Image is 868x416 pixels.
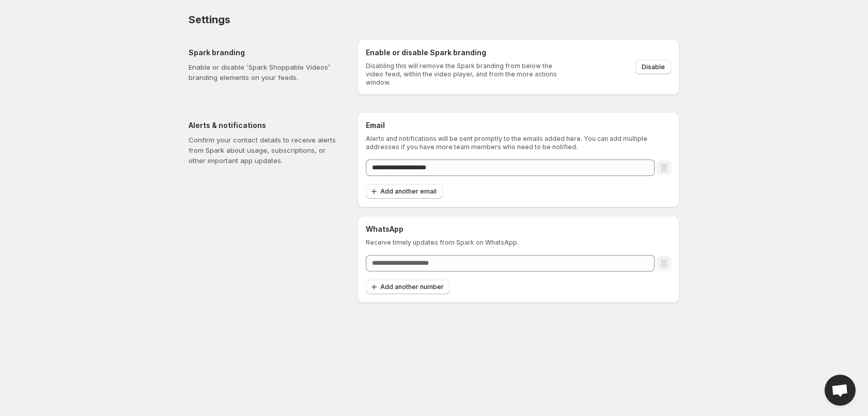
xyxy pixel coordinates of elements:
[825,375,856,406] div: Open chat
[366,120,671,131] h6: Email
[366,47,564,58] h6: Enable or disable Spark branding
[189,62,341,83] p: Enable or disable ‘Spark Shoppable Videos’ branding elements on your feeds.
[366,238,671,247] p: Receive timely updates from Spark on WhatsApp.
[380,283,444,291] span: Add another number
[636,60,671,74] button: Disable
[366,184,443,199] button: Add another email
[366,280,450,294] button: Add another number
[380,187,437,196] span: Add another email
[189,135,341,166] p: Confirm your contact details to receive alerts from Spark about usage, subscriptions, or other im...
[642,63,665,71] span: Disable
[189,47,341,58] h5: Spark branding
[366,224,671,234] h6: WhatsApp
[366,62,564,87] p: Disabling this will remove the Spark branding from below the video feed, within the video player,...
[189,13,230,26] span: Settings
[366,135,671,151] p: Alerts and notifications will be sent promptly to the emails added here. You can add multiple add...
[189,120,341,131] h5: Alerts & notifications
